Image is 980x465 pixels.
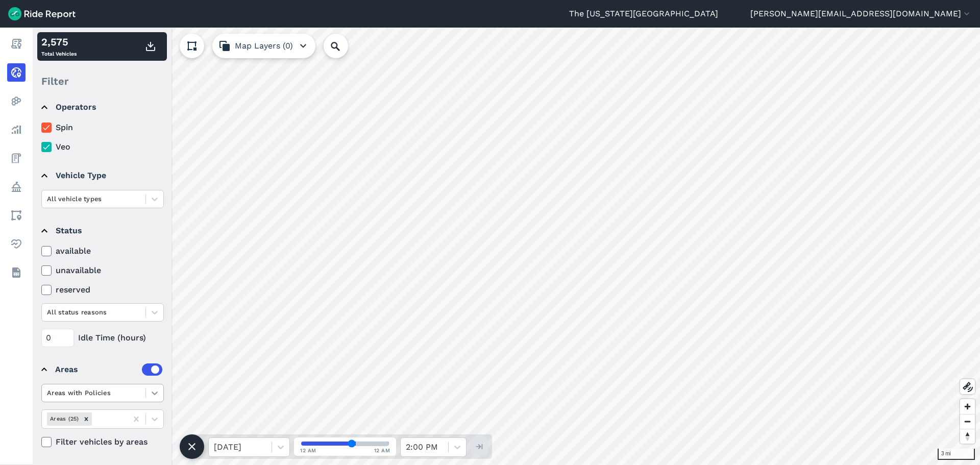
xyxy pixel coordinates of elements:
[41,329,164,347] div: Idle Time (hours)
[569,8,718,20] a: The [US_STATE][GEOGRAPHIC_DATA]
[324,34,364,58] input: Search Location or Vehicles
[55,363,162,376] div: Areas
[41,34,77,59] div: Total Vehicles
[7,92,26,110] a: Heatmaps
[750,8,972,20] button: [PERSON_NAME][EMAIL_ADDRESS][DOMAIN_NAME]
[81,412,92,425] div: Remove Areas (25)
[8,7,76,20] img: Ride Report
[7,149,26,167] a: Fees
[374,447,390,454] span: 12 AM
[212,34,315,58] button: Map Layers (0)
[7,35,26,53] a: Report
[7,235,26,253] a: Health
[41,121,164,134] label: Spin
[7,120,26,139] a: Analyze
[41,161,162,190] summary: Vehicle Type
[960,414,975,429] button: Zoom out
[7,263,26,282] a: Datasets
[7,63,26,82] a: Realtime
[33,28,980,465] canvas: Map
[7,206,26,225] a: Areas
[300,447,316,454] span: 12 AM
[938,449,975,460] div: 3 mi
[7,178,26,196] a: Policy
[41,264,164,277] label: unavailable
[37,65,167,97] div: Filter
[41,216,162,245] summary: Status
[41,34,77,50] div: 2,575
[960,399,975,414] button: Zoom in
[960,429,975,444] button: Reset bearing to north
[47,412,81,425] div: Areas (25)
[41,93,162,121] summary: Operators
[41,436,164,448] label: Filter vehicles by areas
[41,355,162,384] summary: Areas
[41,245,164,257] label: available
[41,284,164,296] label: reserved
[41,141,164,153] label: Veo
